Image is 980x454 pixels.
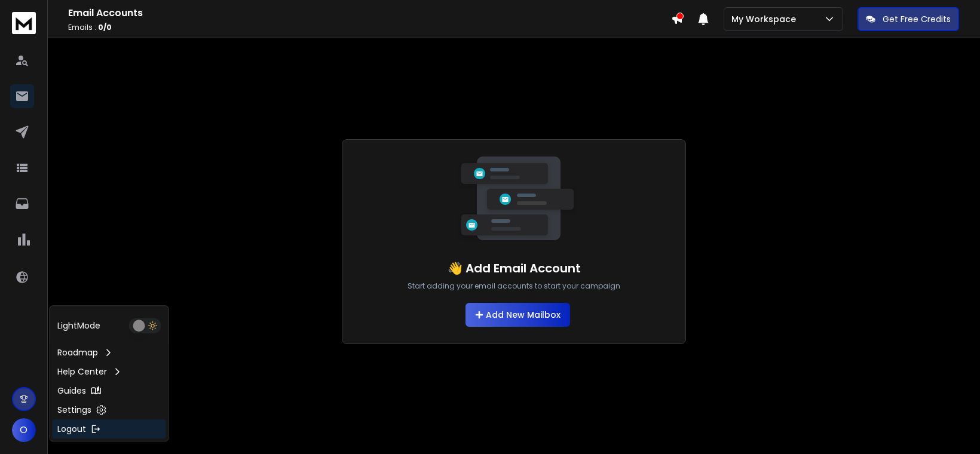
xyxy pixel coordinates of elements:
button: Get Free Credits [857,7,959,31]
p: Logout [57,423,86,435]
h1: Email Accounts [68,6,671,20]
img: logo [12,12,36,34]
p: Light Mode [57,320,100,332]
p: Roadmap [57,346,98,358]
p: Guides [57,385,86,397]
p: Emails : [68,23,671,32]
a: Help Center [53,362,166,381]
button: O [12,418,36,442]
p: Settings [57,404,91,416]
button: Add New Mailbox [465,303,570,327]
span: 0 / 0 [98,22,112,32]
h1: 👋 Add Email Account [448,260,581,277]
a: Roadmap [53,343,166,362]
a: Guides [53,381,166,400]
p: Start adding your email accounts to start your campaign [408,281,620,291]
p: My Workspace [731,13,801,25]
a: Settings [53,400,166,419]
p: Help Center [57,366,107,378]
p: Get Free Credits [883,13,951,25]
